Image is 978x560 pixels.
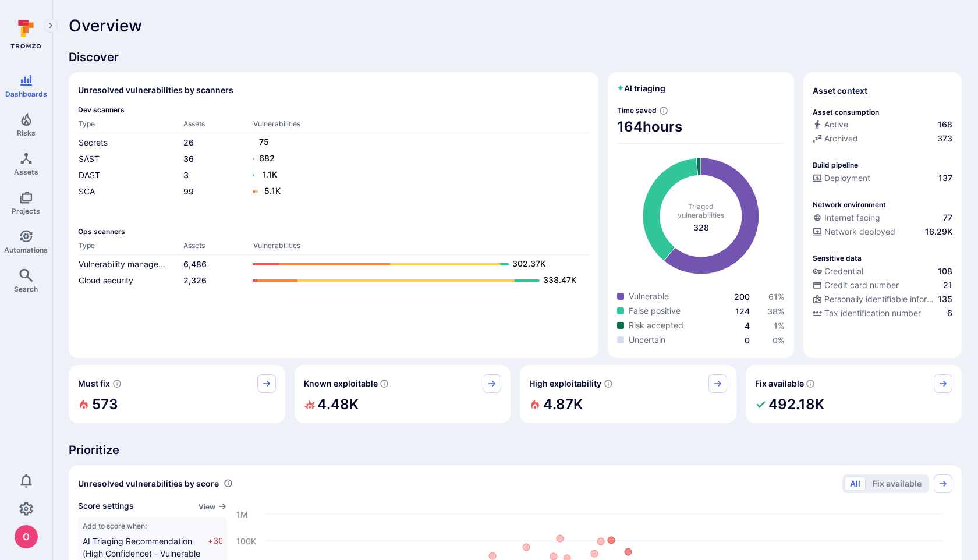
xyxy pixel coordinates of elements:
[693,222,709,233] span: total
[259,137,269,147] text: 75
[813,279,952,293] div: Evidence indicative of processing credit card numbers
[768,292,785,302] span: 61 %
[79,186,95,196] a: SCA
[629,290,669,302] span: Vulnerable
[5,90,47,98] span: Dashboards
[529,378,601,389] span: High exploitability
[78,105,589,114] span: Dev scanners
[767,306,785,316] span: 38 %
[44,19,58,33] button: Expand navigation menu
[813,133,858,144] div: Archived
[543,275,576,285] text: 338.47K
[824,172,870,184] span: Deployment
[263,169,277,179] text: 1.1K
[735,306,750,316] a: 124
[813,172,952,184] a: Deployment137
[183,154,194,164] a: 36
[47,21,55,31] i: Expand navigation menu
[806,379,815,388] svg: Vulnerabilities with fix available
[543,393,583,416] h2: 4.87K
[183,275,207,285] a: 2,326
[813,133,952,144] a: Archived373
[824,226,895,238] span: Network deployed
[813,279,899,291] div: Credit card number
[112,379,122,388] svg: Risk score >=40 , missed SLA
[208,535,222,559] span: +30
[183,186,194,196] a: 99
[824,265,863,277] span: Credential
[253,168,577,182] a: 1.1K
[824,307,921,319] span: Tax identification number
[768,292,785,302] a: 61%
[813,307,952,319] a: Tax identification number6
[755,378,804,389] span: Fix available
[824,212,880,224] span: Internet facing
[813,293,952,307] div: Evidence indicative of processing personally identifiable information
[867,477,927,491] button: Fix available
[183,137,194,147] a: 26
[69,365,285,423] div: Must fix
[317,393,359,416] h2: 4.48K
[79,170,100,180] a: DAST
[15,525,38,548] div: oleg malkov
[79,154,100,164] a: SAST
[92,393,118,416] h2: 573
[745,335,750,345] a: 0
[813,119,952,133] div: Commits seen in the last 180 days
[943,212,952,224] span: 77
[17,129,36,137] span: Risks
[236,536,256,545] text: 100K
[813,254,862,263] p: Sensitive data
[253,152,577,166] a: 682
[78,478,219,490] span: Unresolved vulnerabilities by score
[253,274,577,288] a: 338.47K
[83,536,200,558] span: AI Triaging Recommendation (High Confidence) - Vulnerable
[4,246,48,254] span: Automations
[813,226,952,238] a: Network deployed16.29K
[813,212,880,224] div: Internet facing
[79,275,133,285] a: Cloud security
[79,137,108,147] a: Secrets
[617,118,785,136] span: 164 hours
[78,378,110,389] span: Must fix
[937,133,952,144] span: 373
[938,172,952,184] span: 137
[183,259,207,269] a: 6,486
[813,265,863,277] div: Credential
[813,119,848,130] div: Active
[259,153,275,163] text: 682
[224,477,233,490] div: Number of vulnerabilities in status 'Open' 'Triaged' and 'In process' grouped by score
[813,307,921,319] div: Tax identification number
[520,365,736,423] div: High exploitability
[813,200,886,209] p: Network environment
[813,293,952,305] a: Personally identifiable information (PII)135
[183,170,189,180] a: 3
[253,136,577,150] a: 75
[813,265,952,279] div: Evidence indicative of handling user or service credentials
[78,227,589,236] span: Ops scanners
[813,279,952,291] a: Credit card number21
[773,335,785,345] span: 0 %
[813,172,952,186] div: Configured deployment pipeline
[938,265,952,277] span: 108
[15,525,38,548] img: ACg8ocJcCe-YbLxGm5tc0PuNRxmgP8aEm0RBXn6duO8aeMVK9zjHhw=s96-c
[304,378,378,389] span: Known exploitable
[745,321,750,331] span: 4
[947,307,952,319] span: 6
[295,365,511,423] div: Known exploitable
[78,240,183,255] th: Type
[253,240,589,255] th: Vulnerabilities
[629,305,681,317] span: False positive
[12,207,40,215] span: Projects
[79,259,178,269] a: Vulnerability management
[813,226,895,238] div: Network deployed
[78,500,134,512] span: Score settings
[938,293,952,305] span: 135
[774,321,785,331] span: 1 %
[813,265,952,277] a: Credential108
[734,292,750,302] a: 200
[14,285,38,293] span: Search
